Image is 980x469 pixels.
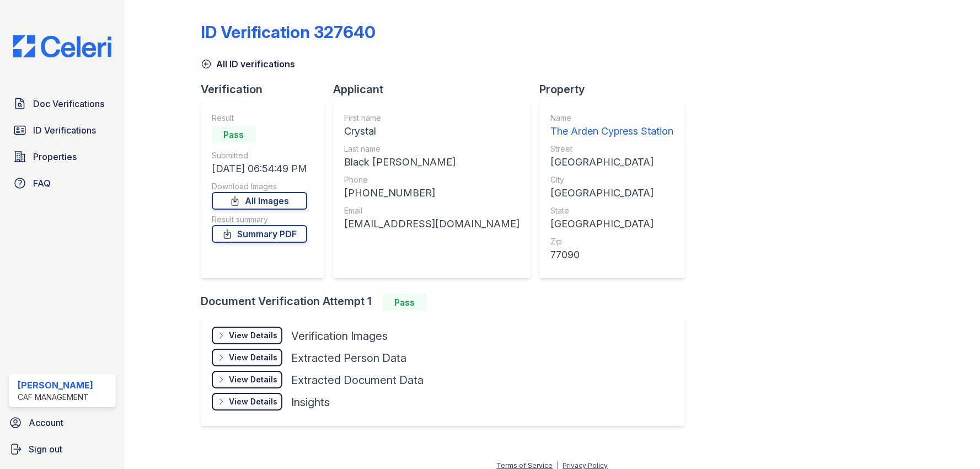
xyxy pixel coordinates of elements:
div: Crystal [344,124,520,139]
a: Sign out [4,438,120,460]
div: View Details [229,374,277,385]
span: FAQ [33,177,51,190]
span: Properties [33,150,77,163]
div: View Details [229,396,277,407]
div: Submitted [212,150,307,161]
span: Doc Verifications [33,97,104,110]
a: All ID verifications [201,57,295,71]
div: Result [212,113,307,124]
a: Properties [9,146,116,168]
div: 77090 [550,247,673,263]
div: [GEOGRAPHIC_DATA] [550,154,673,170]
div: Verification Images [291,328,388,344]
a: Account [4,412,120,434]
div: View Details [229,330,277,341]
a: FAQ [9,172,116,194]
div: [EMAIL_ADDRESS][DOMAIN_NAME] [344,216,520,232]
a: ID Verifications [9,119,116,141]
div: Applicant [333,82,539,97]
div: Last name [344,143,520,154]
div: Phone [344,174,520,185]
div: Download Images [212,181,307,192]
div: The Arden Cypress Station [550,124,673,139]
div: Result summary [212,214,307,225]
div: View Details [229,352,277,363]
div: Email [344,205,520,216]
div: Name [550,113,673,124]
div: Insights [291,395,330,410]
div: Extracted Document Data [291,372,424,388]
a: Doc Verifications [9,93,116,115]
div: First name [344,113,520,124]
a: Name The Arden Cypress Station [550,113,673,139]
div: Property [539,82,693,97]
img: CE_Logo_Blue-a8612792a0a2168367f1c8372b55b34899dd931a85d93a1a3d3e32e68fde9ad4.png [4,35,120,57]
div: Zip [550,236,673,247]
div: [PHONE_NUMBER] [344,185,520,201]
div: Black [PERSON_NAME] [344,154,520,170]
span: Sign out [29,443,62,456]
div: Extracted Person Data [291,350,406,366]
div: [PERSON_NAME] [18,379,93,392]
span: Account [29,416,63,429]
span: ID Verifications [33,124,96,137]
div: State [550,205,673,216]
div: [GEOGRAPHIC_DATA] [550,216,673,232]
div: Pass [383,294,427,311]
div: [DATE] 06:54:49 PM [212,161,307,177]
a: All Images [212,192,307,210]
div: CAF Management [18,392,93,403]
div: Pass [212,126,256,143]
div: Document Verification Attempt 1 [201,294,693,311]
a: Summary PDF [212,225,307,243]
div: Street [550,143,673,154]
div: [GEOGRAPHIC_DATA] [550,185,673,201]
div: City [550,174,673,185]
div: Verification [201,82,333,97]
div: ID Verification 327640 [201,22,376,42]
